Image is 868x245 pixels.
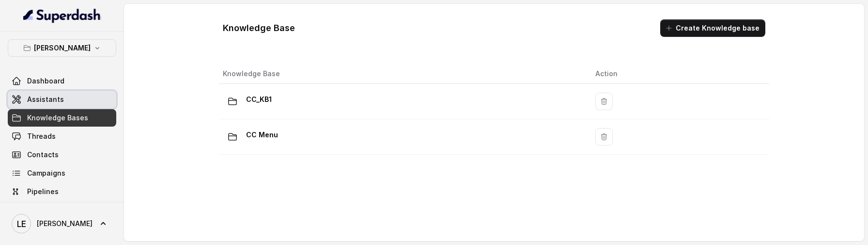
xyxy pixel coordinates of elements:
a: Campaigns [8,164,116,182]
a: Pipelines [8,183,116,200]
button: [PERSON_NAME] [8,39,116,57]
span: Threads [27,131,56,141]
a: [PERSON_NAME] [8,210,116,237]
p: CC Menu [246,127,278,143]
th: Action [588,64,769,84]
a: Threads [8,128,116,145]
a: Knowledge Bases [8,109,116,127]
span: Assistants [27,95,64,104]
a: Contacts [8,146,116,163]
text: LE [17,219,26,229]
span: Pipelines [27,187,59,196]
button: Create Knowledge base [660,19,765,37]
span: Knowledge Bases [27,113,88,123]
span: Dashboard [27,76,64,86]
img: light.svg [23,8,101,23]
span: Campaigns [27,168,65,178]
a: Dashboard [8,72,116,90]
p: CC_KB1 [246,92,272,107]
a: Integrations [8,201,116,219]
a: Assistants [8,91,116,108]
th: Knowledge Base [219,64,588,84]
p: [PERSON_NAME] [34,42,91,54]
h1: Knowledge Base [223,20,295,36]
span: [PERSON_NAME] [37,219,93,229]
span: Contacts [27,150,59,160]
